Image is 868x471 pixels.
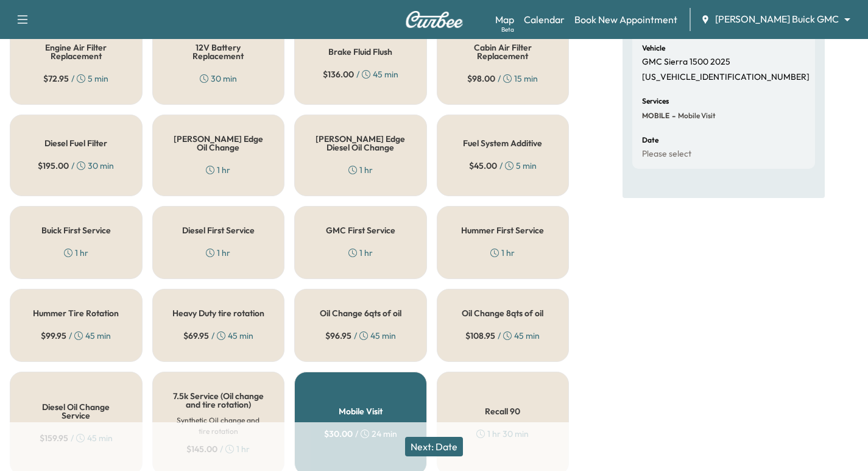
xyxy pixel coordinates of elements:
[405,437,463,456] button: Next: Date
[642,149,691,160] p: Please select
[43,73,108,85] div: / 5 min
[44,139,107,147] h5: Diesel Fuel Filter
[469,160,497,172] span: $ 45.00
[41,330,66,342] span: $ 99.95
[348,164,373,176] div: 1 hr
[320,309,401,317] h5: Oil Change 6qts of oil
[457,43,549,60] h5: Cabin Air Filter Replacement
[642,136,658,144] h6: Date
[485,407,520,416] h5: Recall 90
[642,57,730,68] p: GMC Sierra 1500 2025
[642,97,669,105] h6: Services
[465,330,495,342] span: $ 108.95
[715,12,839,26] span: [PERSON_NAME] Buick GMC
[325,330,351,342] span: $ 96.95
[43,73,69,85] span: $ 72.95
[41,330,111,342] div: / 45 min
[38,160,69,172] span: $ 195.00
[33,309,119,317] h5: Hummer Tire Rotation
[325,330,396,342] div: / 45 min
[642,44,665,52] h6: Vehicle
[642,72,810,83] p: [US_VEHICLE_IDENTIFICATION_NUMBER]
[339,407,383,416] h5: Mobile Visit
[405,11,464,28] img: Curbee Logo
[30,403,122,420] h5: Diesel Oil Change Service
[183,330,209,342] span: $ 69.95
[41,226,111,235] h5: Buick First Service
[323,68,354,80] span: $ 136.00
[64,247,88,259] div: 1 hr
[172,415,265,437] h6: Synthetic Oil change and tire rotation
[172,43,265,60] h5: 12V Battery Replacement
[676,111,716,121] span: Mobile Visit
[200,73,237,85] div: 30 min
[463,139,542,147] h5: Fuel System Additive
[30,43,122,60] h5: Engine Air Filter Replacement
[462,309,543,317] h5: Oil Change 8qts of oil
[669,110,676,122] span: -
[524,12,565,27] a: Calendar
[467,73,495,85] span: $ 98.00
[574,12,677,27] a: Book New Appointment
[501,25,514,34] div: Beta
[206,164,230,176] div: 1 hr
[38,160,114,172] div: / 30 min
[328,48,392,56] h5: Brake Fluid Flush
[465,330,540,342] div: / 45 min
[183,330,253,342] div: / 45 min
[326,226,395,235] h5: GMC First Service
[314,135,407,152] h5: [PERSON_NAME] Edge Diesel Oil Change
[490,247,515,259] div: 1 hr
[461,226,544,235] h5: Hummer First Service
[206,247,230,259] div: 1 hr
[323,68,398,80] div: / 45 min
[348,247,373,259] div: 1 hr
[642,111,669,121] span: MOBILE
[172,309,264,317] h5: Heavy Duty tire rotation
[172,392,265,409] h5: 7.5k Service (Oil change and tire rotation)
[495,12,514,27] a: MapBeta
[469,160,537,172] div: / 5 min
[182,226,255,235] h5: Diesel First Service
[467,73,538,85] div: / 15 min
[172,135,265,152] h5: [PERSON_NAME] Edge Oil Change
